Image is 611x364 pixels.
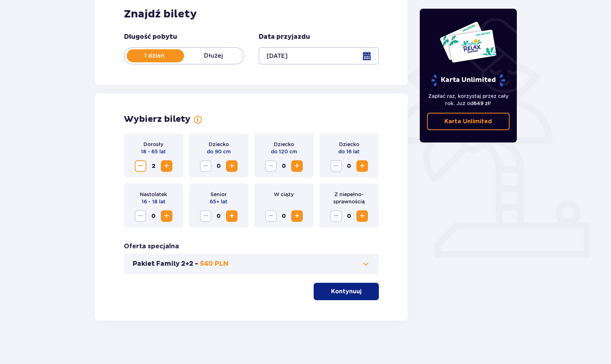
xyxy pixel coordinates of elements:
[125,52,184,60] p: 1 dzień
[291,210,303,222] button: Increase
[141,148,166,155] p: 18 - 65 lat
[200,260,229,268] p: 540 PLN
[343,210,355,222] span: 0
[278,160,290,172] span: 0
[209,141,229,148] p: Dziecko
[356,160,368,172] button: Increase
[200,160,212,172] button: Decrease
[314,283,379,300] button: Kontynuuj
[274,191,294,198] p: W ciąży
[124,242,179,251] p: Oferta specjalna
[124,114,191,125] p: Wybierz bilety
[338,148,360,155] p: do 16 lat
[259,33,310,41] p: Data przyjazdu
[444,117,492,125] p: Karta Unlimited
[265,160,277,172] button: Decrease
[143,141,163,148] p: Dorosły
[291,160,303,172] button: Increase
[278,210,290,222] span: 0
[427,113,510,130] a: Karta Unlimited
[210,191,227,198] p: Senior
[226,160,238,172] button: Increase
[339,141,359,148] p: Dziecko
[213,160,225,172] span: 0
[210,198,227,205] p: 65+ lat
[271,148,297,155] p: do 120 cm
[356,210,368,222] button: Increase
[213,210,225,222] span: 0
[343,160,355,172] span: 0
[427,92,510,107] p: Zapłać raz, korzystaj przez cały rok. Już od !
[265,210,277,222] button: Decrease
[325,191,373,205] p: Z niepełno­sprawnością
[200,210,212,222] button: Decrease
[184,52,243,60] p: Dłużej
[331,288,361,295] p: Kontynuuj
[473,100,490,106] span: 649 zł
[148,210,159,222] span: 0
[124,33,177,41] p: Długość pobytu
[140,191,167,198] p: Nastolatek
[133,260,198,268] p: Pakiet Family 2+2 -
[274,141,294,148] p: Dziecko
[142,198,166,205] p: 16 - 18 lat
[431,74,506,87] p: Karta Unlimited
[135,210,146,222] button: Decrease
[161,210,172,222] button: Increase
[124,7,379,21] h2: Znajdź bilety
[161,160,172,172] button: Increase
[207,148,231,155] p: do 90 cm
[226,210,238,222] button: Increase
[148,160,159,172] span: 2
[330,160,342,172] button: Decrease
[133,260,371,268] button: Pakiet Family 2+2 -540 PLN
[330,210,342,222] button: Decrease
[135,160,146,172] button: Decrease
